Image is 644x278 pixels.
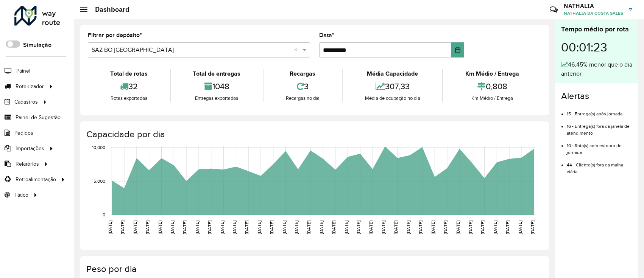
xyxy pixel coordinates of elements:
text: [DATE] [468,221,473,234]
span: Clear all [294,45,301,54]
text: [DATE] [108,221,112,234]
text: [DATE] [257,221,262,234]
text: [DATE] [232,221,237,234]
span: Importações [16,144,44,152]
button: Choose Date [451,42,464,57]
h3: NATHALIA [564,2,623,9]
text: [DATE] [207,221,212,234]
div: Km Médio / Entrega [445,95,540,102]
text: [DATE] [145,221,150,234]
text: [DATE] [518,221,522,234]
text: [DATE] [443,221,448,234]
span: Cadastros [14,98,38,106]
text: [DATE] [430,221,435,234]
a: Contato Rápido [546,2,562,18]
text: [DATE] [182,221,187,234]
span: NATHALIA DA COSTA SALES [564,10,623,17]
h4: Capacidade por dia [86,129,541,140]
text: [DATE] [282,221,287,234]
li: 16 - Entrega(s) fora da janela de atendimento [567,117,632,137]
span: Tático [14,191,28,199]
span: Pedidos [14,129,33,137]
label: Data [319,31,334,40]
text: [DATE] [418,221,423,234]
h2: Dashboard [87,5,129,14]
div: Média Capacidade [345,69,441,78]
div: Entregas exportadas [173,95,261,102]
div: Total de rotas [90,69,168,78]
span: Retroalimentação [16,175,56,183]
span: Relatórios [16,160,39,168]
span: Painel [16,67,30,75]
text: [DATE] [133,221,137,234]
div: 46,45% menor que o dia anterior [561,60,632,78]
text: 5,000 [94,179,105,183]
li: 15 - Entrega(s) após jornada [567,105,632,117]
text: [DATE] [170,221,175,234]
text: [DATE] [505,221,510,234]
text: 0 [103,212,105,217]
div: 32 [90,78,168,95]
text: [DATE] [406,221,411,234]
text: [DATE] [244,221,249,234]
text: [DATE] [220,221,225,234]
li: 44 - Cliente(s) fora da malha viária [567,156,632,175]
text: [DATE] [195,221,200,234]
text: [DATE] [344,221,349,234]
div: 00:01:23 [561,34,632,60]
div: 0,808 [445,78,540,95]
div: Total de entregas [173,69,261,78]
text: [DATE] [368,221,373,234]
text: [DATE] [120,221,125,234]
text: [DATE] [480,221,485,234]
label: Filtrar por depósito [88,31,142,40]
div: Recargas [265,69,340,78]
text: [DATE] [319,221,324,234]
div: Média de ocupação no dia [345,95,441,102]
div: Rotas exportadas [90,95,168,102]
text: [DATE] [269,221,274,234]
text: 10,000 [92,145,105,150]
div: 1048 [173,78,261,95]
label: Simulação [23,40,51,50]
div: Km Médio / Entrega [445,69,540,78]
text: [DATE] [493,221,497,234]
div: Recargas no dia [265,95,340,102]
div: 307,33 [345,78,441,95]
text: [DATE] [331,221,336,234]
div: Tempo médio por rota [561,24,632,34]
li: 10 - Rota(s) com estouro de jornada [567,137,632,156]
text: [DATE] [294,221,299,234]
text: [DATE] [381,221,386,234]
text: [DATE] [157,221,162,234]
span: Painel de Sugestão [16,113,61,121]
h4: Peso por dia [86,264,541,275]
h4: Alertas [561,91,632,102]
div: 3 [265,78,340,95]
text: [DATE] [306,221,311,234]
span: Roteirizador [16,82,44,90]
text: [DATE] [530,221,535,234]
text: [DATE] [455,221,460,234]
text: [DATE] [393,221,398,234]
text: [DATE] [356,221,361,234]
